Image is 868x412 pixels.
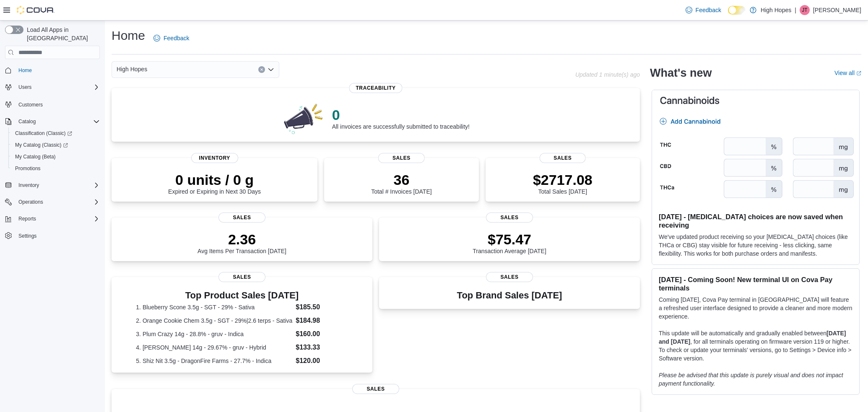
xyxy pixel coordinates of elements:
div: Total Sales [DATE] [533,171,593,195]
span: Load All Apps in [GEOGRAPHIC_DATA] [23,26,100,42]
p: [PERSON_NAME] [813,5,861,15]
button: Inventory [15,180,42,190]
h1: Home [112,27,145,44]
span: Classification (Classic) [12,128,100,138]
div: Jason Truong [800,5,810,15]
a: Classification (Classic) [12,128,75,138]
span: Promotions [15,165,41,172]
p: | [795,5,796,15]
button: Users [2,81,103,93]
a: Promotions [12,163,44,174]
button: Home [2,64,103,76]
a: My Catalog (Classic) [8,139,103,151]
dt: 3. Plum Crazy 14g - 28.8% - gruv - Indica [136,330,292,338]
span: Promotions [12,163,100,174]
a: Home [15,65,35,75]
span: Feedback [696,6,721,14]
span: Users [15,82,100,92]
span: Operations [18,199,43,205]
button: Catalog [15,117,39,127]
button: Promotions [8,163,103,174]
span: Catalog [18,118,36,125]
span: Sales [486,272,533,282]
dd: $133.33 [296,342,348,352]
a: Customers [15,100,46,110]
h3: [DATE] - [MEDICAL_DATA] choices are now saved when receiving [659,212,852,229]
p: 0 [332,106,470,123]
button: Clear input [258,66,265,73]
h3: Top Product Sales [DATE] [136,290,348,301]
img: Cova [17,6,55,14]
img: 0 [282,101,325,135]
button: Open list of options [268,66,274,73]
span: Sales [540,153,586,163]
dd: $184.98 [296,316,348,326]
p: 36 [371,171,431,188]
p: Updated 1 minute(s) ago [575,71,640,78]
a: Settings [15,231,40,241]
p: $2717.08 [533,171,593,188]
span: Inventory [15,180,100,190]
em: Please be advised that this update is purely visual and does not impact payment functionality. [659,372,843,387]
div: Transaction Average [DATE] [473,231,546,254]
span: Sales [218,272,265,282]
span: Customers [15,99,100,109]
span: Settings [15,231,100,241]
span: Sales [352,384,399,394]
span: Home [18,67,32,74]
dd: $185.50 [296,302,348,312]
button: Operations [15,197,47,207]
a: Classification (Classic) [8,127,103,139]
div: Total # Invoices [DATE] [371,171,431,195]
dt: 2. Orange Cookie Chem 3.5g - SGT - 29%|2.6 terps - Sativa [136,316,292,325]
h3: Top Brand Sales [DATE] [457,290,562,301]
span: Operations [15,197,100,207]
button: Operations [2,196,103,208]
span: Customers [18,101,43,108]
input: Dark Mode [728,6,746,15]
dd: $160.00 [296,329,348,339]
button: Inventory [2,179,103,191]
span: Inventory [18,182,39,189]
p: We've updated product receiving so your [MEDICAL_DATA] choices (like THCa or CBG) stay visible fo... [659,233,852,258]
dt: 5. Shiz Nit 3.5g - DragonFire Farms - 27.7% - Indica [136,357,292,365]
button: My Catalog (Beta) [8,151,103,163]
span: Settings [18,233,36,239]
span: My Catalog (Classic) [15,142,68,148]
a: Feedback [682,2,725,18]
nav: Complex example [5,61,100,264]
button: Reports [2,213,103,225]
p: This update will be automatically and gradually enabled between , for all terminals operating on ... [659,329,852,363]
div: Expired or Expiring in Next 30 Days [168,171,261,195]
span: Inventory [191,153,238,163]
span: Feedback [164,34,189,42]
dt: 4. [PERSON_NAME] 14g - 29.67% - gruv - Hybrid [136,343,292,352]
dd: $120.00 [296,356,348,366]
button: Settings [2,230,103,242]
h2: What's new [650,66,712,80]
dt: 1. Blueberry Scone 3.5g - SGT - 29% - Sativa [136,303,292,311]
span: Users [18,84,31,91]
span: Classification (Classic) [15,130,72,137]
span: Sales [486,212,533,223]
span: Sales [218,212,265,223]
p: 2.36 [198,231,286,248]
strong: [DATE] and [DATE] [659,330,846,345]
p: $75.47 [473,231,546,248]
p: Coming [DATE], Cova Pay terminal in [GEOGRAPHIC_DATA] will feature a refreshed user interface des... [659,295,852,321]
div: Avg Items Per Transaction [DATE] [198,231,286,254]
span: Sales [378,153,425,163]
span: Catalog [15,117,100,127]
div: All invoices are successfully submitted to traceability! [332,106,470,130]
span: Traceability [349,83,402,93]
a: Feedback [150,30,192,47]
span: Reports [18,215,36,222]
span: Home [15,65,100,75]
span: My Catalog (Beta) [15,153,56,160]
span: JT [802,5,807,15]
a: View allExternal link [834,70,861,76]
button: Users [15,82,35,92]
a: My Catalog (Beta) [12,152,59,162]
span: My Catalog (Classic) [12,140,100,150]
span: My Catalog (Beta) [12,152,100,162]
